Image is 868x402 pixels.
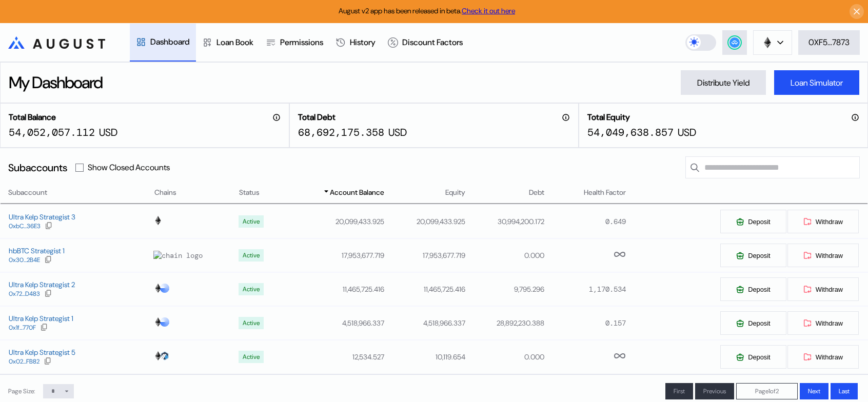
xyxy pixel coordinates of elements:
[243,353,260,360] div: Active
[466,306,545,340] td: 28,892,230.388
[545,306,626,340] td: 0.157
[462,6,515,15] a: Check it out here
[755,387,779,395] span: Page 1 of 2
[154,187,176,198] span: Chains
[298,112,336,123] h2: Total Debt
[748,319,770,327] span: Deposit
[153,351,163,360] img: chain logo
[587,112,630,123] h2: Total Equity
[330,187,384,198] span: Account Balance
[153,216,163,225] img: chain logo
[839,387,850,395] span: Last
[720,345,786,369] button: Deposit
[9,358,40,365] div: 0x02...FB82
[239,187,260,198] span: Status
[762,37,773,48] img: chain logo
[791,77,843,88] div: Loan Simulator
[9,256,40,264] div: 0x30...2B4E
[787,209,859,234] button: Withdraw
[748,218,770,226] span: Deposit
[697,77,749,88] div: Distribute Yield
[720,209,786,234] button: Deposit
[298,126,384,139] div: 68,692,175.358
[9,314,73,323] div: Ultra Kelp Strategist 1
[695,383,734,399] button: Previous
[9,112,56,123] h2: Total Balance
[816,252,843,259] span: Withdraw
[720,311,786,335] button: Deposit
[587,126,674,139] div: 54,049,638.857
[283,306,385,340] td: 4,518,966.337
[329,24,382,62] a: History
[8,187,47,198] span: Subaccount
[9,290,40,297] div: 0x72...D483
[243,286,260,293] div: Active
[153,251,203,260] img: chain logo
[402,37,463,48] div: Discount Factors
[800,383,828,399] button: Next
[9,212,75,222] div: Ultra Kelp Strategist 3
[787,243,859,268] button: Withdraw
[283,340,385,374] td: 12,534.527
[385,205,466,238] td: 20,099,433.925
[9,246,65,255] div: hbBTC Strategist 1
[280,37,323,48] div: Permissions
[665,383,693,399] button: First
[816,319,843,327] span: Withdraw
[529,187,544,198] span: Debt
[9,72,102,93] div: My Dashboard
[9,324,36,331] div: 0x1f...770F
[99,126,117,139] div: USD
[674,387,685,395] span: First
[466,272,545,306] td: 9,795.296
[385,272,466,306] td: 11,465,725.416
[748,252,770,259] span: Deposit
[150,36,190,47] div: Dashboard
[388,126,407,139] div: USD
[260,24,329,62] a: Permissions
[153,284,163,293] img: chain logo
[816,218,843,226] span: Withdraw
[787,277,859,301] button: Withdraw
[382,24,469,62] a: Discount Factors
[9,280,75,289] div: Ultra Kelp Strategist 2
[774,70,859,95] button: Loan Simulator
[196,24,260,62] a: Loan Book
[9,126,95,139] div: 54,052,057.112
[831,383,858,399] button: Last
[243,252,260,259] div: Active
[466,238,545,272] td: 0.000
[584,187,626,198] span: Health Factor
[160,284,169,293] img: chain logo
[216,37,253,48] div: Loan Book
[350,37,376,48] div: History
[130,24,196,62] a: Dashboard
[9,348,75,357] div: Ultra Kelp Strategist 5
[8,161,67,174] div: Subaccounts
[466,340,545,374] td: 0.000
[808,37,850,48] div: 0XF5...7873
[445,187,465,198] span: Equity
[339,6,515,15] span: August v2 app has been released in beta.
[160,317,169,327] img: chain logo
[283,272,385,306] td: 11,465,725.416
[153,317,163,327] img: chain logo
[720,243,786,268] button: Deposit
[720,277,786,301] button: Deposit
[816,286,843,293] span: Withdraw
[545,272,626,306] td: 1,170.534
[787,311,859,335] button: Withdraw
[283,238,385,272] td: 17,953,677.719
[681,70,766,95] button: Distribute Yield
[385,306,466,340] td: 4,518,966.337
[748,353,770,361] span: Deposit
[385,238,466,272] td: 17,953,677.719
[283,205,385,238] td: 20,099,433.925
[753,30,792,55] button: chain logo
[88,162,170,173] label: Show Closed Accounts
[466,205,545,238] td: 30,994,200.172
[798,30,860,55] button: 0XF5...7873
[787,345,859,369] button: Withdraw
[703,387,726,395] span: Previous
[748,286,770,293] span: Deposit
